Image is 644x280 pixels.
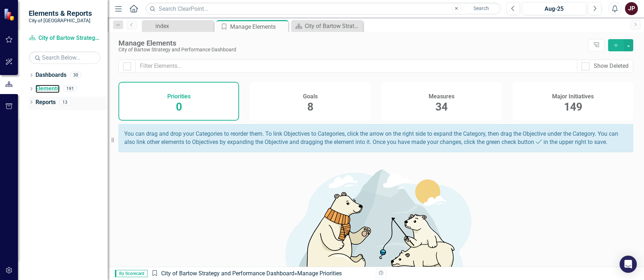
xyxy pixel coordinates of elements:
div: » Manage Priorities [151,270,370,278]
small: City of [GEOGRAPHIC_DATA] [29,18,92,23]
a: Dashboards [36,71,66,79]
a: City of Bartow Strategy and Performance Dashboard [29,34,101,42]
a: Reports [36,98,56,107]
div: 13 [59,99,71,105]
div: Open Intercom Messenger [620,256,637,273]
button: JP [625,2,638,15]
div: City of Bartow Strategy and Performance Dashboard [118,47,585,52]
button: Search [463,4,499,14]
div: Manage Elements [118,39,585,47]
span: 34 [435,101,448,113]
div: index [155,22,212,31]
input: Search ClearPoint... [145,3,501,15]
input: Search Below... [29,51,101,64]
input: Filter Elements... [135,60,577,73]
h4: Priorities [167,93,191,100]
span: Search [473,5,489,11]
span: By Scorecard [115,270,148,277]
a: index [144,22,212,31]
a: City of Bartow Strategy and Performance Dashboard [293,22,361,31]
span: 8 [307,101,313,113]
div: 30 [70,72,81,78]
h4: Measures [429,93,454,100]
button: Aug-25 [522,2,586,15]
h4: Goals [303,93,318,100]
div: Manage Elements [230,22,286,31]
a: Elements [36,85,60,93]
div: You can drag and drop your Categories to reorder them. To link Objectives to Categories, click th... [118,124,633,152]
span: 149 [564,101,582,113]
span: 0 [176,101,182,113]
div: Aug-25 [524,5,584,13]
h4: Major Initiatives [552,93,594,100]
span: Elements & Reports [29,9,92,18]
div: City of Bartow Strategy and Performance Dashboard [305,22,361,31]
div: 191 [63,86,77,92]
div: Show Deleted [594,62,629,70]
img: ClearPoint Strategy [4,8,16,20]
a: City of Bartow Strategy and Performance Dashboard [161,270,294,277]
